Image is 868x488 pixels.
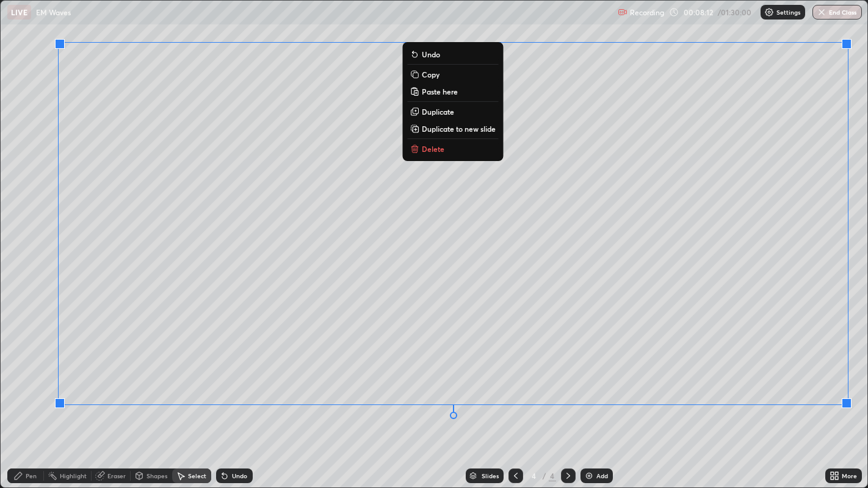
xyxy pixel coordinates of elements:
[764,7,774,17] img: class-settings-icons
[422,49,440,59] p: Undo
[146,473,167,479] div: Shapes
[407,104,498,119] button: Duplicate
[630,8,664,17] p: Recording
[407,67,498,82] button: Copy
[817,7,826,17] img: end-class-cross
[188,473,206,479] div: Select
[60,473,87,479] div: Highlight
[232,473,247,479] div: Undo
[26,473,37,479] div: Pen
[11,7,27,17] p: LIVE
[422,144,444,154] p: Delete
[36,7,71,17] p: EM Waves
[618,7,627,17] img: recording.375f2c34.svg
[422,70,439,79] p: Copy
[422,87,458,96] p: Paste here
[812,5,862,20] button: End Class
[407,121,498,136] button: Duplicate to new slide
[842,473,857,479] div: More
[543,472,546,479] div: /
[407,142,498,156] button: Delete
[407,84,498,99] button: Paste here
[549,470,556,481] div: 4
[596,473,608,479] div: Add
[107,473,126,479] div: Eraser
[422,107,454,117] p: Duplicate
[482,473,499,479] div: Slides
[776,9,800,15] p: Settings
[422,124,496,134] p: Duplicate to new slide
[407,47,498,62] button: Undo
[528,472,540,479] div: 4
[584,471,594,481] img: add-slide-button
